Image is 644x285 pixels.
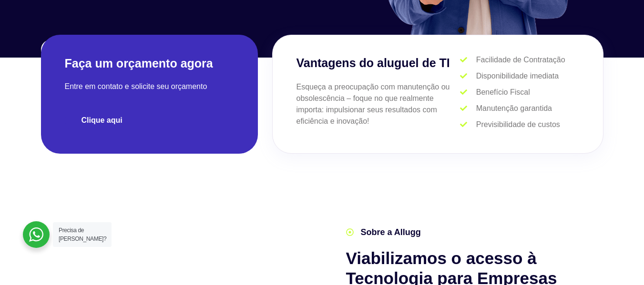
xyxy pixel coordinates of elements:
a: Clique aqui [65,108,139,132]
span: Benefício Fiscal [474,87,530,98]
span: Clique aqui [82,117,123,124]
span: Disponibilidade imediata [474,70,559,82]
h3: Vantagens do aluguel de TI [296,54,460,72]
span: Precisa de [PERSON_NAME]? [59,227,106,242]
p: Esqueça a preocupação com manutenção ou obsolescência – foque no que realmente importa: impulsion... [296,81,460,127]
h2: Faça um orçamento agora [65,56,234,71]
span: Sobre a Allugg [358,226,421,239]
span: Facilidade de Contratação [474,54,565,66]
span: Manutenção garantida [474,103,552,114]
div: Widget de chat [596,239,644,285]
iframe: Chat Widget [596,239,644,285]
span: Previsibilidade de custos [474,119,560,130]
p: Entre em contato e solicite seu orçamento [65,81,234,92]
